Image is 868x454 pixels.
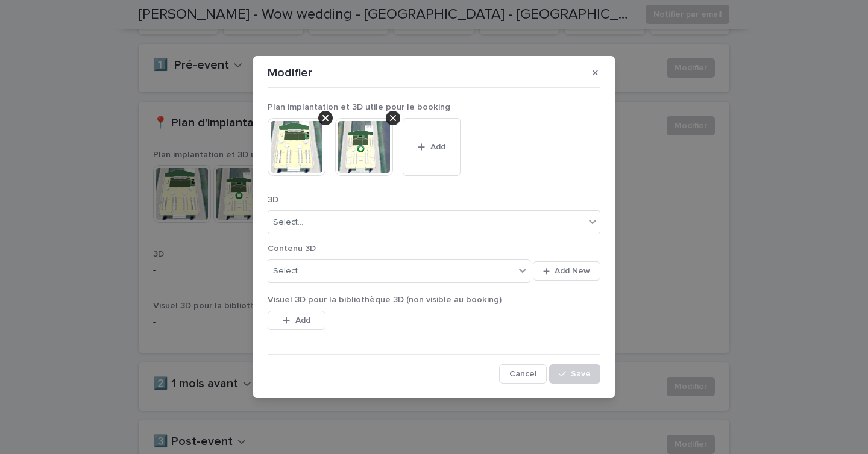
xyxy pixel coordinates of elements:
button: Save [549,364,600,384]
span: Add [430,143,445,151]
span: Visuel 3D pour la bibliothèque 3D (non visible au booking) [268,296,502,304]
div: Select... [273,216,303,229]
span: Plan implantation et 3D utile pour le booking [268,103,450,111]
span: Add [295,316,310,325]
span: Contenu 3D [268,244,316,253]
button: Cancel [499,364,547,384]
button: Add New [533,261,600,281]
button: Add [403,118,461,176]
span: Save [571,370,591,378]
span: Add New [555,267,590,275]
span: Cancel [509,370,536,378]
button: Add [268,311,325,330]
span: 3D [268,196,278,204]
div: Select... [273,265,303,278]
p: Modifier [268,66,312,80]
